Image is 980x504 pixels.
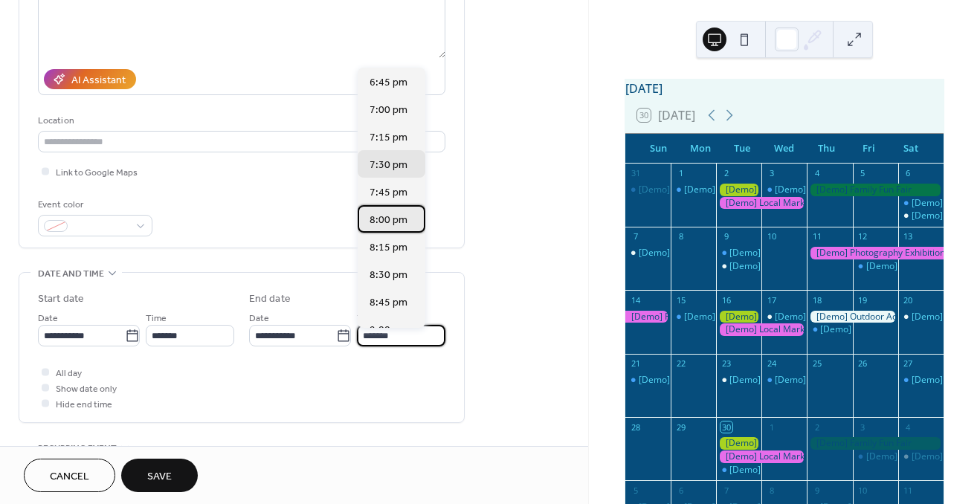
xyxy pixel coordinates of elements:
[761,374,807,387] div: [Demo] Morning Yoga Bliss
[675,294,686,306] div: 15
[820,323,933,336] div: [Demo] Morning Yoga Bliss
[625,311,671,323] div: [Demo] Photography Exhibition
[729,247,842,259] div: [Demo] Morning Yoga Bliss
[630,168,641,179] div: 31
[857,358,868,369] div: 26
[38,441,117,456] span: Recurring event
[898,197,944,210] div: [Demo] Morning Yoga Bliss
[637,134,680,164] div: Sun
[766,294,777,306] div: 17
[903,294,914,306] div: 20
[766,358,777,369] div: 24
[716,437,761,450] div: [Demo] Gardening Workshop
[811,485,822,496] div: 9
[761,311,807,323] div: [Demo] Culinary Cooking Class
[903,168,914,179] div: 6
[630,421,641,433] div: 28
[716,374,761,387] div: [Demo] Seniors' Social Tea
[370,323,407,338] span: 9:00 pm
[721,168,732,179] div: 2
[721,231,732,242] div: 9
[766,485,777,496] div: 8
[370,240,407,256] span: 8:15 pm
[811,358,822,369] div: 25
[716,197,807,210] div: [Demo] Local Market
[848,134,890,164] div: Fri
[370,75,407,91] span: 6:45 pm
[38,311,58,326] span: Date
[866,260,979,273] div: [Demo] Morning Yoga Bliss
[38,266,104,282] span: Date and time
[775,184,888,196] div: [Demo] Morning Yoga Bliss
[625,80,944,97] div: [DATE]
[370,213,407,228] span: 8:00 pm
[675,168,686,179] div: 1
[146,311,167,326] span: Time
[249,311,269,326] span: Date
[370,295,407,311] span: 8:45 pm
[807,247,943,259] div: [Demo] Photography Exhibition
[898,311,944,323] div: [Demo] Open Mic Night
[857,485,868,496] div: 10
[249,291,291,307] div: End date
[24,459,115,492] button: Cancel
[807,184,943,196] div: [Demo] Family Fun Fair
[775,311,903,323] div: [Demo] Culinary Cooking Class
[903,485,914,496] div: 11
[71,73,126,88] div: AI Assistant
[630,294,641,306] div: 14
[38,291,84,307] div: Start date
[903,358,914,369] div: 27
[38,197,149,213] div: Event color
[889,134,932,164] div: Sat
[805,134,848,164] div: Thu
[766,231,777,242] div: 10
[675,231,686,242] div: 8
[721,358,732,369] div: 23
[866,450,979,463] div: [Demo] Morning Yoga Bliss
[639,184,752,196] div: [Demo] Morning Yoga Bliss
[898,374,944,387] div: [Demo] Morning Yoga Bliss
[721,485,732,496] div: 7
[625,247,671,259] div: [Demo] Book Club Gathering
[44,69,136,89] button: AI Assistant
[811,168,822,179] div: 4
[679,134,721,164] div: Mon
[671,311,716,323] div: [Demo] Morning Yoga Bliss
[716,323,807,336] div: [Demo] Local Market
[716,311,761,323] div: [Demo] Gardening Workshop
[853,260,898,273] div: [Demo] Morning Yoga Bliss
[716,247,761,259] div: [Demo] Morning Yoga Bliss
[811,294,822,306] div: 18
[898,210,944,222] div: [Demo] Open Mic Night
[630,485,641,496] div: 5
[853,450,898,463] div: [Demo] Morning Yoga Bliss
[729,260,841,273] div: [Demo] Seniors' Social Tea
[357,311,378,326] span: Time
[370,268,407,283] span: 8:30 pm
[56,165,138,181] span: Link to Google Maps
[56,397,112,413] span: Hide end time
[684,311,797,323] div: [Demo] Morning Yoga Bliss
[370,185,407,201] span: 7:45 pm
[775,374,888,387] div: [Demo] Morning Yoga Bliss
[857,421,868,433] div: 3
[639,247,758,259] div: [Demo] Book Club Gathering
[807,437,943,450] div: [Demo] Family Fun Fair
[766,168,777,179] div: 3
[857,294,868,306] div: 19
[716,184,761,196] div: [Demo] Gardening Workshop
[370,130,407,146] span: 7:15 pm
[716,464,761,476] div: [Demo] Morning Yoga Bliss
[903,421,914,433] div: 4
[807,311,897,323] div: [Demo] Outdoor Adventure Day
[56,381,117,397] span: Show date only
[721,421,732,433] div: 30
[716,450,807,463] div: [Demo] Local Market
[370,103,407,118] span: 7:00 pm
[639,374,752,387] div: [Demo] Morning Yoga Bliss
[898,450,944,463] div: [Demo] Open Mic Night
[56,366,82,381] span: All day
[684,184,791,196] div: [Demo] Fitness Bootcamp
